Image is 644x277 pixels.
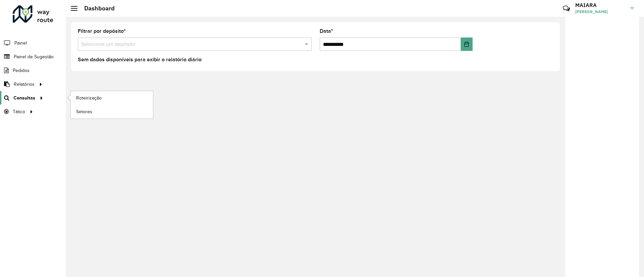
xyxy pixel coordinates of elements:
span: Roteirização [76,94,102,101]
button: Choose Date [461,38,473,51]
a: Roteirização [71,91,153,105]
span: Setores [76,108,92,115]
label: Data [320,27,333,35]
span: Painel de Sugestão [14,53,54,60]
h3: MAIARA [575,2,626,8]
a: Setores [71,105,153,118]
span: Pedidos [13,67,30,74]
a: Contato Rápido [559,1,574,16]
span: Tático [13,108,25,115]
span: Relatórios [14,81,35,88]
label: Sem dados disponíveis para exibir o relatório diário [78,56,202,64]
span: [PERSON_NAME] [575,9,626,15]
label: Filtrar por depósito [78,27,126,35]
span: Consultas [13,94,35,101]
h2: Dashboard [77,5,115,12]
span: Painel [14,40,27,47]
